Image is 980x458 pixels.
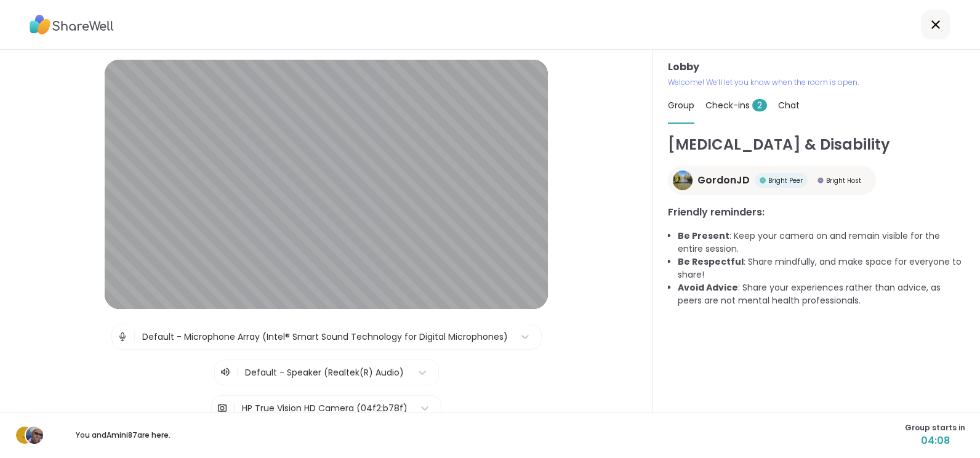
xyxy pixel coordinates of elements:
[826,176,861,185] span: Bright Host
[217,396,228,420] img: Camera
[760,177,766,183] img: Bright Peer
[117,324,128,349] img: Microphone
[678,281,738,294] b: Avoid Advice
[668,166,876,195] a: GordonJDGordonJDBright PeerBright PeerBright HostBright Host
[678,230,729,242] b: Be Present
[668,134,965,156] h1: [MEDICAL_DATA] & Disability
[668,205,965,220] h3: Friendly reminders:
[768,176,803,185] span: Bright Peer
[133,324,136,349] span: |
[242,402,408,415] div: HP True Vision HD Camera (04f2:b78f)
[752,99,767,111] span: 2
[22,427,28,443] span: j
[678,281,965,307] li: : Share your experiences rather than advice, as peers are not mental health professionals.
[817,177,824,183] img: Bright Host
[26,427,43,444] img: Amini87
[236,365,239,380] span: |
[678,255,744,268] b: Be Respectful
[233,396,236,420] span: |
[54,430,192,441] p: You and Amini87 are here.
[905,433,965,448] span: 04:08
[142,331,508,343] div: Default - Microphone Array (Intel® Smart Sound Technology for Digital Microphones)
[905,422,965,433] span: Group starts in
[678,255,965,281] li: : Share mindfully, and make space for everyone to share!
[30,10,114,39] img: ShareWell Logo
[778,99,800,111] span: Chat
[705,99,767,111] span: Check-ins
[668,60,965,74] h3: Lobby
[668,77,965,88] p: Welcome! We’ll let you know when the room is open.
[678,230,965,255] li: : Keep your camera on and remain visible for the entire session.
[668,99,694,111] span: Group
[697,173,750,188] span: GordonJD
[673,171,693,190] img: GordonJD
